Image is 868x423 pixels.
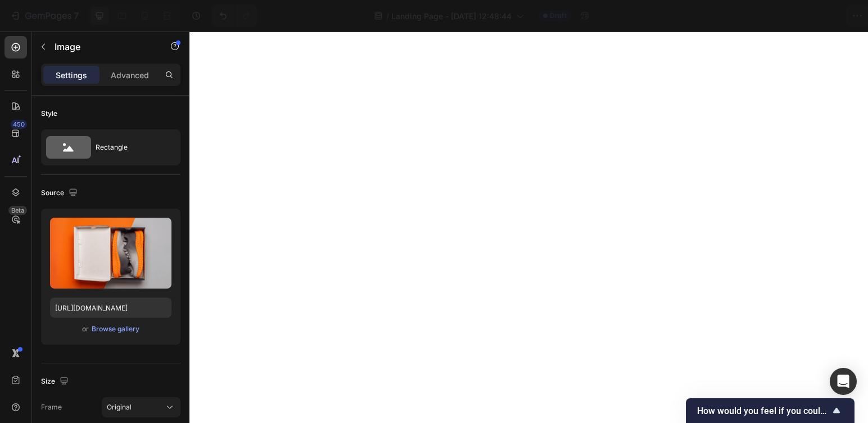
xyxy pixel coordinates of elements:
[697,404,843,417] button: Show survey - How would you feel if you could no longer use GemPages?
[830,368,857,395] div: Open Intercom Messenger
[11,120,27,129] div: 450
[50,298,171,318] input: https://example.com/image.jpg
[55,40,150,53] p: Image
[386,10,389,22] span: /
[212,4,257,27] div: Undo/Redo
[102,397,180,417] button: Original
[752,4,789,27] button: Save
[761,11,780,21] span: Save
[8,206,27,215] div: Beta
[41,402,62,412] label: Frame
[92,324,139,334] div: Browse gallery
[74,9,79,22] p: 7
[41,186,80,201] div: Source
[82,322,89,336] span: or
[107,402,132,412] span: Original
[56,69,87,81] p: Settings
[793,4,840,27] button: Publish
[391,10,512,22] span: Landing Page - [DATE] 12:48:44
[697,406,830,416] span: How would you feel if you could no longer use GemPages?
[550,11,567,21] span: Draft
[96,134,164,160] div: Rectangle
[50,218,171,289] img: preview-image
[4,4,84,27] button: 7
[41,109,57,119] div: Style
[189,31,868,423] iframe: Design area
[41,374,71,389] div: Size
[111,69,149,81] p: Advanced
[803,10,831,22] div: Publish
[91,323,140,335] button: Browse gallery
